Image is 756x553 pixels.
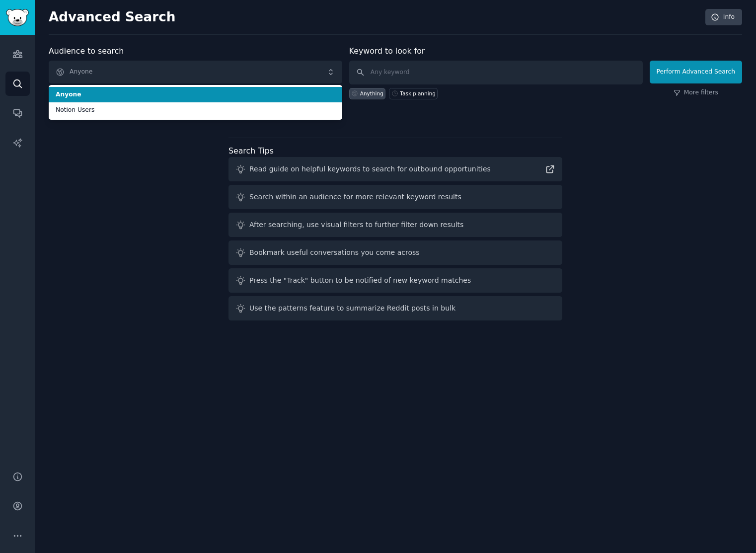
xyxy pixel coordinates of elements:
label: Search Tips [228,146,274,156]
button: Perform Advanced Search [650,61,742,83]
div: Read guide on helpful keywords to search for outbound opportunities [249,164,491,174]
div: After searching, use visual filters to further filter down results [249,220,463,230]
div: Anything [360,90,383,97]
label: Audience to search [49,46,124,56]
a: More filters [674,88,718,97]
a: Info [705,9,742,26]
span: Notion Users [56,106,335,115]
input: Any keyword [349,61,643,84]
button: Anyone [49,61,342,83]
div: Bookmark useful conversations you come across [249,247,420,258]
div: Press the "Track" button to be notified of new keyword matches [249,275,471,286]
ul: Anyone [49,85,342,120]
label: Keyword to look for [349,46,425,56]
h2: Advanced Search [49,9,700,25]
span: Anyone [56,90,335,99]
div: Task planning [400,90,436,97]
div: Search within an audience for more relevant keyword results [249,192,461,202]
img: GummySearch logo [6,9,29,26]
div: Use the patterns feature to summarize Reddit posts in bulk [249,303,455,314]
